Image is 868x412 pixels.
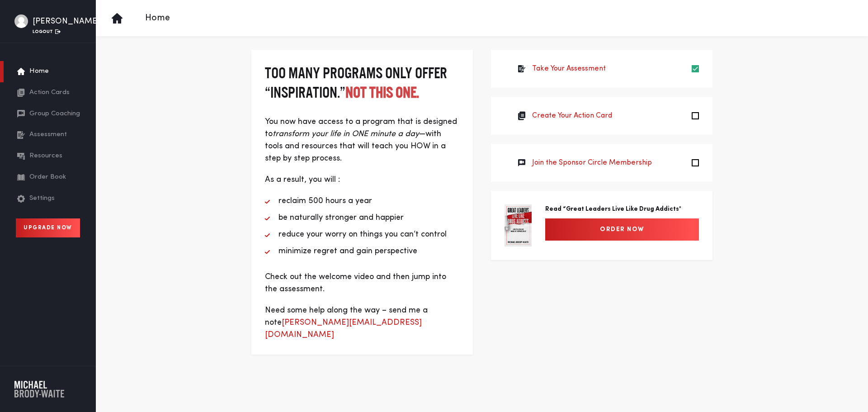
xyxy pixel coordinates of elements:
a: Resources [17,146,82,167]
span: Resources [29,151,62,161]
span: Assessment [29,130,67,140]
a: Settings [17,188,82,209]
a: Create Your Action Card [532,110,612,121]
li: reclaim 500 hours a year [265,195,459,207]
span: Order Book [29,172,66,183]
p: Read “Great Leaders Live Like Drug Addicts" [545,204,699,214]
em: transform your life in ONE minute a day [273,130,419,138]
a: [PERSON_NAME][EMAIL_ADDRESS][DOMAIN_NAME] [265,318,422,339]
span: Settings [29,194,55,204]
p: As a result, you will : [265,174,459,186]
li: minimize regret and gain perspective [265,245,459,257]
a: Home [17,61,82,82]
a: Logout [33,29,61,34]
span: Action Cards [29,88,70,98]
p: Need some help along the way – send me a note [265,304,459,341]
a: Join the Sponsor Circle Membership [532,157,652,168]
a: Upgrade Now [16,218,80,237]
span: Group Coaching [29,109,80,119]
a: Action Cards [17,82,82,104]
a: Take Your Assessment [532,63,606,74]
p: You now have access to a program that is designed to —with tools and resources that will teach yo... [265,116,459,165]
h3: Too many programs only offer “inspiration.” [265,63,459,102]
a: Assessment [17,124,82,146]
strong: Not this one. [345,84,419,101]
li: reduce your worry on things you can’t control [265,228,459,241]
li: be naturally stronger and happier [265,212,459,224]
span: Home [29,66,49,77]
a: Order Book [17,167,82,188]
a: Group Coaching [17,104,82,125]
p: Check out the welcome video and then jump into the assessment. [265,271,459,295]
p: Home [136,11,170,25]
a: Order Now [545,218,699,241]
div: [PERSON_NAME] [33,15,100,28]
